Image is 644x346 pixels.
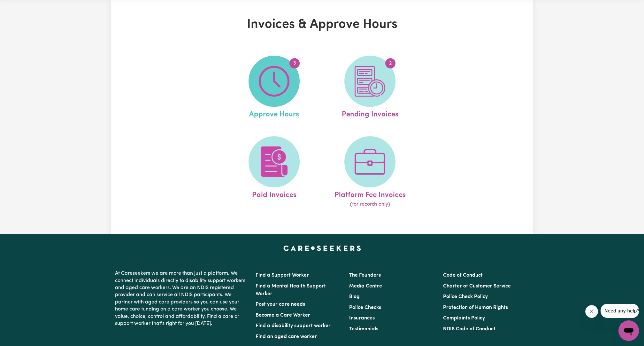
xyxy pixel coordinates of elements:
[256,284,326,296] a: Find a Mental Health Support Worker
[256,313,310,318] a: Become a Care Worker
[601,304,639,318] iframe: Message from company
[4,4,39,10] span: Need any help?
[443,326,495,332] a: NDIS Code of Conduct
[324,56,416,120] a: Pending Invoices
[349,294,360,299] a: Blog
[256,302,305,307] a: Post your care needs
[341,107,398,120] span: Pending Invoices
[349,316,375,321] a: Insurances
[228,136,320,208] a: Paid Invoices
[349,273,381,278] a: The Founders
[443,284,511,289] a: Charter of Customer Service
[443,273,483,278] a: Code of Conduct
[289,58,300,68] span: 3
[228,56,320,120] a: Approve Hours
[283,246,361,251] a: Careseekers home page
[349,305,381,310] a: Police Checks
[350,201,390,208] span: (for records only)
[252,187,296,201] span: Paid Invoices
[349,326,378,332] a: Testimonials
[443,294,488,299] a: Police Check Policy
[349,284,382,289] a: Media Centre
[443,316,485,321] a: Complaints Policy
[249,107,299,120] span: Approve Hours
[256,273,309,278] a: Find a Support Worker
[115,267,248,330] p: At Careseekers we are more than just a platform. We connect individuals directly to disability su...
[185,17,459,32] h1: Invoices & Approve Hours
[256,323,331,328] a: Find a disability support worker
[334,187,405,201] span: Platform Fee Invoices
[618,320,639,341] iframe: Button to launch messaging window
[385,58,395,68] span: 2
[324,136,416,208] a: Platform Fee Invoices(for records only)
[443,305,508,310] a: Protection of Human Rights
[585,305,598,318] iframe: Close message
[256,334,317,339] a: Find an aged care worker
